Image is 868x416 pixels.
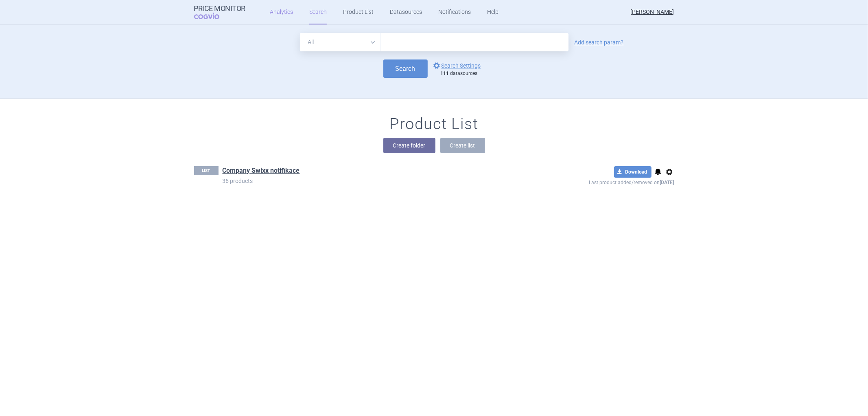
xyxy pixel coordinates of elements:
[383,138,435,153] button: Create folder
[223,177,530,185] p: 36 products
[530,178,674,185] p: Last product added/removed on
[575,40,624,45] a: Add search param?
[223,166,300,175] a: Company Swixx notifikace
[194,4,246,20] a: Price MonitorCOGVIO
[441,70,485,77] div: datasources
[614,166,652,178] button: Download
[432,61,481,70] a: Search Settings
[390,115,479,134] h1: Product List
[440,138,485,153] button: Create list
[383,59,428,78] button: Search
[441,70,449,76] strong: 111
[223,166,300,177] h1: Company Swixx notifikace
[660,180,674,185] strong: [DATE]
[194,4,246,13] strong: Price Monitor
[194,166,219,175] p: LIST
[194,13,231,19] span: COGVIO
